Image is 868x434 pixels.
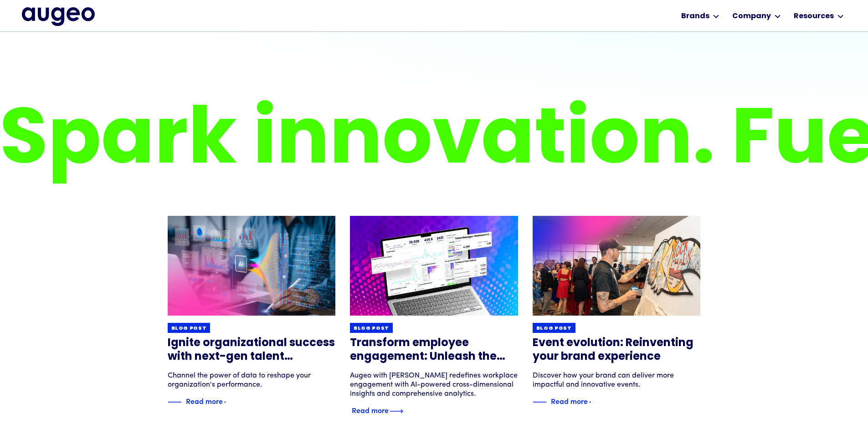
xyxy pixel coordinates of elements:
[168,397,181,408] img: Blue decorative line
[168,337,336,364] h3: Ignite organizational success with next-gen talent optimization
[533,371,701,389] div: Discover how your brand can deliver more impactful and innovative events.
[168,371,336,389] div: Channel the power of data to reshape your organization's performance.
[533,397,546,408] img: Blue decorative line
[390,406,403,417] img: Blue text arrow
[732,11,771,22] div: Company
[350,371,518,398] div: Augeo with [PERSON_NAME] redefines workplace engagement with AI-powered cross-dimensional insight...
[536,325,572,332] div: Blog post
[352,404,389,415] div: Read more
[171,325,207,332] div: Blog post
[533,216,701,408] a: Blog postEvent evolution: Reinventing your brand experienceDiscover how your brand can deliver mo...
[186,395,223,406] div: Read more
[794,11,834,22] div: Resources
[350,216,518,417] a: Blog postTransform employee engagement: Unleash the power of next-gen insightsAugeo with [PERSON_...
[681,11,709,22] div: Brands
[350,337,518,364] h3: Transform employee engagement: Unleash the power of next-gen insights
[168,216,336,408] a: Blog postIgnite organizational success with next-gen talent optimizationChannel the power of data...
[22,7,95,26] img: Augeo's full logo in midnight blue.
[354,325,389,332] div: Blog post
[224,397,237,408] img: Blue text arrow
[22,7,95,26] a: home
[533,337,701,364] h3: Event evolution: Reinventing your brand experience
[551,395,588,406] div: Read more
[589,397,602,408] img: Blue text arrow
